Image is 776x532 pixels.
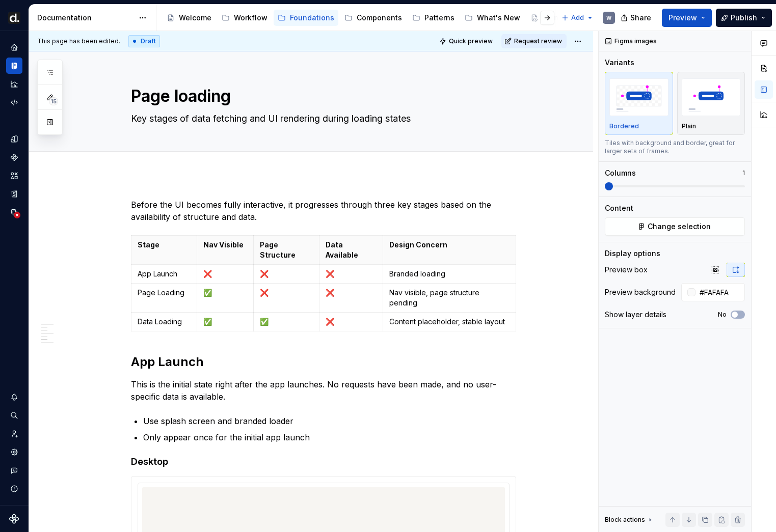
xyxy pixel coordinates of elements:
p: Stage [138,240,191,250]
a: Foundations [274,10,338,26]
span: Change selection [648,221,711,232]
div: Block actions [605,516,645,524]
div: Variants [605,58,634,68]
div: Page tree [163,8,556,28]
a: Design tokens [6,131,22,147]
div: Workflow [234,13,267,23]
button: Request review [501,34,567,48]
a: Welcome [163,10,216,26]
p: Page Loading [138,288,191,298]
span: Share [630,13,651,23]
p: Bordered [609,122,639,130]
div: Preview background [605,287,676,297]
div: Welcome [179,13,211,23]
p: ❌ [203,269,247,279]
span: Quick preview [449,37,493,45]
p: ❌ [326,269,377,279]
a: Home [6,39,22,55]
div: Documentation [6,58,22,74]
h4: Desktop [131,456,516,468]
div: Assets [6,167,22,184]
button: Contact support [6,462,22,479]
p: Data Loading [138,317,191,327]
div: Columns [605,168,636,178]
button: placeholderPlain [677,72,745,135]
input: Auto [695,283,745,301]
button: Search ⌘K [6,407,22,424]
p: Plain [682,122,696,130]
p: ✅ [203,288,247,298]
a: Workflow [218,10,272,26]
button: Quick preview [436,34,497,48]
a: Patterns [408,10,459,26]
div: What's New [477,13,520,23]
button: placeholderBordered [605,72,673,135]
label: No [718,311,727,319]
p: Use splash screen and branded loader [143,415,516,427]
div: Documentation [37,13,133,23]
a: Storybook stories [6,186,22,202]
div: Content [605,203,633,213]
img: placeholder [609,78,668,116]
span: 15 [49,97,58,105]
p: This is the initial state right after the app launches. No requests have been made, and no user-s... [131,378,516,403]
textarea: Key stages of data fetching and UI rendering during loading states [129,110,514,127]
a: Analytics [6,76,22,92]
p: Branded loading [389,269,510,279]
span: This page has been edited. [37,37,120,45]
button: Change selection [605,217,745,236]
p: ❌ [326,288,377,298]
div: W [606,14,611,22]
div: Show layer details [605,310,666,320]
p: ✅ [260,317,313,327]
p: Content placeholder, stable layout [389,317,510,327]
p: ✅ [203,317,247,327]
p: ❌ [326,317,377,327]
span: Preview [668,13,697,23]
a: What's New [461,10,524,26]
button: Publish [716,9,772,27]
div: Tiles with background and border, great for larger sets of frames. [605,139,745,155]
p: App Launch [138,269,191,279]
span: Add [571,14,584,22]
div: Preview box [605,265,648,275]
img: placeholder [682,78,741,116]
img: b918d911-6884-482e-9304-cbecc30deec6.png [8,12,20,24]
a: Code automation [6,94,22,110]
p: Nav Visible [203,240,247,250]
button: Share [616,9,658,27]
div: Foundations [290,13,334,23]
span: Request review [514,37,562,45]
a: Invite team [6,426,22,442]
h2: App Launch [131,354,516,370]
div: Patterns [424,13,454,23]
a: Data sources [6,204,22,220]
p: Design Concern [389,240,510,250]
div: Block actions [605,513,654,527]
div: Components [357,13,402,23]
p: 1 [742,169,745,177]
p: Data Available [326,240,377,260]
svg: Supernova Logo [9,514,19,524]
p: ❌ [260,269,313,279]
p: ❌ [260,288,313,298]
p: Page Structure [260,240,313,260]
a: Settings [6,444,22,460]
button: Notifications [6,389,22,405]
div: Draft [128,35,160,47]
span: Publish [731,13,757,23]
button: Add [558,11,597,25]
a: Components [6,149,22,165]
